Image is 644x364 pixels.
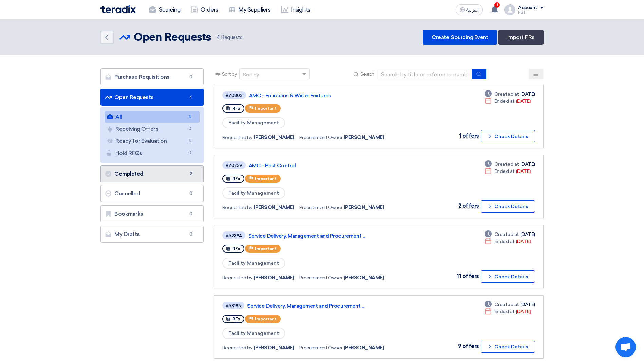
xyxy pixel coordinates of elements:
[299,344,342,351] span: Procurement Owner
[494,98,515,105] span: Ended at
[223,2,276,17] a: My Suppliers
[105,135,200,147] a: Ready for Evaluation
[344,344,384,351] span: [PERSON_NAME]
[485,238,531,245] div: [DATE]
[299,274,342,281] span: Procurement Owner
[485,301,535,308] div: [DATE]
[186,137,194,144] span: 4
[255,317,277,321] span: Important
[222,117,285,128] span: Facility Management
[187,74,195,80] span: 0
[481,130,535,142] button: Check Details
[186,125,194,133] span: 0
[226,234,242,238] div: #69394
[255,106,277,111] span: Important
[186,149,194,157] span: 0
[222,70,237,78] span: Sort by
[481,200,535,213] button: Check Details
[100,89,204,106] a: Open Requests4
[494,2,500,8] span: 1
[249,93,419,99] a: AMC - Fountains & Water Features
[494,238,515,245] span: Ended at
[518,11,544,14] div: Naif
[243,71,259,78] div: Sort by
[187,210,195,217] span: 0
[187,231,195,238] span: 0
[222,344,252,351] span: Requested by
[100,205,204,222] a: Bookmarks0
[276,2,316,17] a: Insights
[100,165,204,182] a: Completed2
[226,163,242,168] div: #70739
[457,273,479,279] span: 11 offers
[494,308,515,315] span: Ended at
[344,134,384,141] span: [PERSON_NAME]
[485,308,531,315] div: [DATE]
[222,258,285,269] span: Facility Management
[226,93,243,98] div: #70803
[100,68,204,85] a: Purchase Requisitions0
[485,98,531,105] div: [DATE]
[248,233,418,239] a: Service Delivery, Management and Procurement ...
[100,5,136,13] img: Teradix logo
[344,274,384,281] span: [PERSON_NAME]
[100,185,204,202] a: Cancelled0
[232,246,240,251] span: RFx
[105,147,200,159] a: Hold RFQs
[299,134,342,141] span: Procurement Owner
[232,317,240,321] span: RFx
[222,274,252,281] span: Requested by
[217,34,242,41] span: Requests
[186,2,223,17] a: Orders
[459,133,479,139] span: 1 offers
[222,187,285,199] span: Facility Management
[254,274,294,281] span: [PERSON_NAME]
[494,301,519,308] span: Created at
[255,176,277,181] span: Important
[226,304,241,308] div: #68186
[518,5,537,11] div: Account
[423,30,497,45] a: Create Sourcing Event
[187,94,195,101] span: 4
[255,246,277,251] span: Important
[254,134,294,141] span: [PERSON_NAME]
[494,161,519,168] span: Created at
[458,203,479,209] span: 2 offers
[615,337,636,357] a: Open chat
[144,2,186,17] a: Sourcing
[360,70,374,78] span: Search
[187,170,195,177] span: 2
[485,168,531,175] div: [DATE]
[485,231,535,238] div: [DATE]
[254,204,294,211] span: [PERSON_NAME]
[247,303,417,309] a: Service Delivery, Management and Procurement ...
[485,90,535,98] div: [DATE]
[187,190,195,197] span: 0
[100,226,204,243] a: My Drafts0
[458,343,479,349] span: 9 offers
[485,161,535,168] div: [DATE]
[504,4,515,15] img: profile_test.png
[249,163,418,169] a: AMC - Pest Control
[481,341,535,353] button: Check Details
[344,204,384,211] span: [PERSON_NAME]
[456,4,483,15] button: العربية
[254,344,294,351] span: [PERSON_NAME]
[494,168,515,175] span: Ended at
[377,69,472,79] input: Search by title or reference number
[299,204,342,211] span: Procurement Owner
[494,231,519,238] span: Created at
[466,8,479,13] span: العربية
[186,113,194,120] span: 4
[481,270,535,283] button: Check Details
[134,31,211,44] h2: Open Requests
[494,90,519,98] span: Created at
[222,328,285,339] span: Facility Management
[498,30,544,45] a: Import PRs
[232,176,240,181] span: RFx
[222,204,252,211] span: Requested by
[217,34,220,40] span: 4
[105,111,200,123] a: All
[105,123,200,135] a: Receiving Offers
[232,106,240,111] span: RFx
